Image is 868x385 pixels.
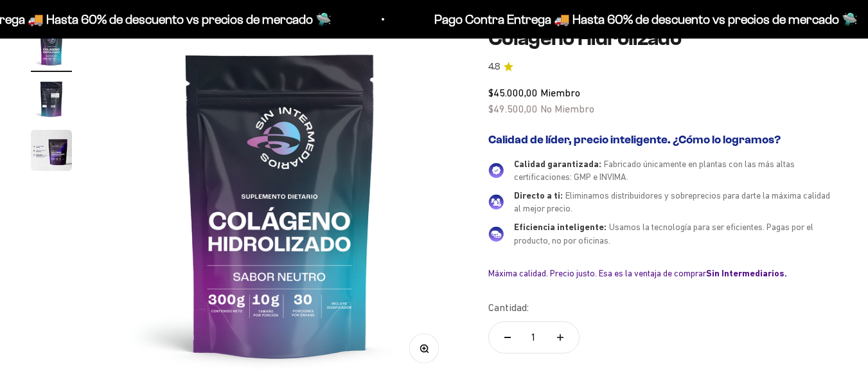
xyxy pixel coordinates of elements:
[31,130,72,171] img: Colágeno Hidrolizado
[514,159,795,183] span: Fabricado únicamente en plantas con las más altas certificaciones: GMP e INVIMA.
[31,130,72,175] button: Ir al artículo 3
[488,87,538,98] span: $45.000,00
[488,267,837,279] div: Máxima calidad. Precio justo. Esa es la ventaja de comprar
[103,27,457,382] img: Colágeno Hidrolizado
[706,268,787,278] b: Sin Intermediarios.
[489,322,526,353] button: Reducir cantidad
[540,103,594,114] span: No Miembro
[514,222,607,232] span: Eficiencia inteligente:
[31,78,72,123] button: Ir al artículo 2
[514,159,601,169] span: Calidad garantizada:
[434,9,858,30] p: Pago Contra Entrega 🚚 Hasta 60% de descuento vs precios de mercado 🛸
[488,163,504,178] img: Calidad garantizada
[488,194,504,210] img: Directo a ti
[31,27,72,72] button: Ir al artículo 1
[514,222,813,246] span: Usamos la tecnología para ser eficientes. Pagas por el producto, no por oficinas.
[31,27,72,68] img: Colágeno Hidrolizado
[488,60,500,74] span: 4.8
[31,78,72,120] img: Colágeno Hidrolizado
[540,87,580,98] span: Miembro
[488,60,837,74] a: 4.84.8 de 5.0 estrellas
[514,190,563,201] span: Directo a ti:
[488,133,837,147] h2: Calidad de líder, precio inteligente. ¿Cómo lo logramos?
[542,322,579,353] button: Aumentar cantidad
[488,226,504,242] img: Eficiencia inteligente
[514,190,830,214] span: Eliminamos distribuidores y sobreprecios para darte la máxima calidad al mejor precio.
[488,300,529,316] label: Cantidad:
[488,103,538,114] span: $49.500,00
